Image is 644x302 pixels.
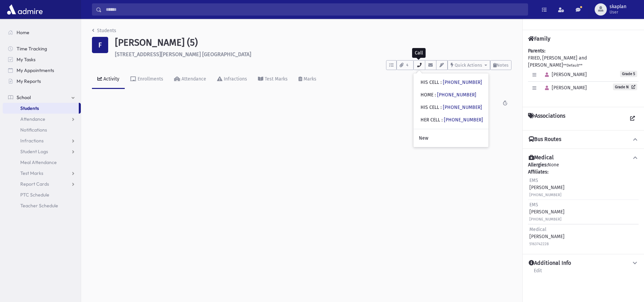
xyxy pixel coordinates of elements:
[20,116,45,122] span: Attendance
[92,37,108,53] div: F
[3,179,81,189] a: Report Cards
[529,242,549,246] small: 5163742228
[529,260,571,267] h4: Additional Info
[17,67,54,73] span: My Appointments
[533,267,542,279] a: Edit
[397,60,413,70] button: 4
[125,70,169,89] a: Enrollments
[529,202,538,208] span: EMS
[102,3,528,16] input: Search
[528,260,639,267] button: Additional Info
[490,60,511,70] button: Notes
[529,227,546,232] span: Medical
[528,169,548,175] b: Affiliates:
[528,47,639,101] div: FRIED, [PERSON_NAME] and [PERSON_NAME]
[20,192,49,198] span: PTC Schedule
[412,48,426,58] div: Call
[528,136,639,143] button: Bus Routes
[413,132,488,144] a: New
[440,104,442,110] span: :
[529,201,565,223] div: [PERSON_NAME]
[528,154,639,161] button: Medical
[20,203,58,209] span: Teacher Schedule
[610,4,626,9] span: skaplan
[20,105,39,111] span: Students
[20,138,44,144] span: Infractions
[115,51,511,57] h6: [STREET_ADDRESS][PERSON_NAME] [GEOGRAPHIC_DATA]
[455,63,482,68] span: Quick Actions
[169,70,212,89] a: Attendance
[20,148,48,155] span: Student Logs
[529,193,562,197] small: [PHONE_NUMBER]
[542,72,587,77] span: [PERSON_NAME]
[529,178,538,183] span: EMS
[542,85,587,91] span: [PERSON_NAME]
[3,43,81,54] a: Time Tracking
[17,94,31,100] span: School
[528,36,550,42] h4: Family
[3,146,81,157] a: Student Logs
[528,162,548,168] b: Allergies:
[529,226,565,247] div: [PERSON_NAME]
[92,27,116,37] nav: breadcrumb
[92,70,125,89] a: Activity
[115,37,511,48] h1: [PERSON_NAME] (5)
[3,124,81,135] a: Notifications
[222,76,247,82] div: Infractions
[444,117,483,123] a: [PHONE_NUMBER]
[3,92,81,103] a: School
[613,84,637,90] a: Grade N
[17,29,29,36] span: Home
[293,70,322,89] a: Marks
[3,54,81,65] a: My Tasks
[253,70,293,89] a: Test Marks
[442,117,443,123] span: :
[435,92,436,98] span: :
[528,161,639,249] div: None
[529,217,562,222] small: [PHONE_NUMBER]
[302,76,316,82] div: Marks
[529,177,565,198] div: [PERSON_NAME]
[443,104,482,110] a: [PHONE_NUMBER]
[610,9,626,15] span: User
[3,157,81,168] a: Meal Attendance
[421,116,483,123] div: HER CELL
[3,200,81,211] a: Teacher Schedule
[102,76,119,82] div: Activity
[443,79,482,85] a: [PHONE_NUMBER]
[448,60,490,70] button: Quick Actions
[17,46,47,52] span: Time Tracking
[620,71,637,77] span: Grade 5
[20,127,47,133] span: Notifications
[20,159,57,165] span: Meal Attendance
[212,70,253,89] a: Infractions
[20,170,43,176] span: Test Marks
[421,79,482,86] div: HIS CELL
[440,79,442,85] span: :
[528,113,565,125] h4: Associations
[529,136,561,143] h4: Bus Routes
[20,181,49,187] span: Report Cards
[497,63,508,68] span: Notes
[92,28,116,33] a: Students
[3,168,81,179] a: Test Marks
[3,65,81,76] a: My Appointments
[263,76,288,82] div: Test Marks
[421,91,476,98] div: HOME
[528,48,545,54] b: Parents:
[421,104,482,111] div: HIS CELL
[136,76,163,82] div: Enrollments
[404,62,410,68] span: 4
[626,113,639,125] a: View all Associations
[17,78,41,84] span: My Reports
[3,114,81,124] a: Attendance
[17,56,35,63] span: My Tasks
[3,76,81,87] a: My Reports
[3,189,81,200] a: PTC Schedule
[180,76,206,82] div: Attendance
[437,92,476,98] a: [PHONE_NUMBER]
[529,154,554,161] h4: Medical
[3,135,81,146] a: Infractions
[3,27,81,38] a: Home
[3,103,79,114] a: Students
